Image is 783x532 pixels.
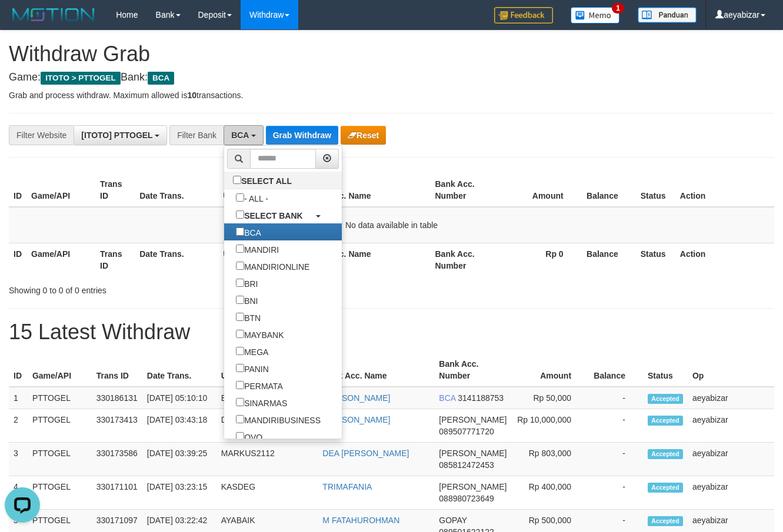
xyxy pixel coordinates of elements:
th: User ID [216,353,318,387]
a: [PERSON_NAME] [322,415,390,424]
td: Rp 10,000,000 [511,409,589,443]
label: MEGA [224,343,280,360]
img: MOTION_logo.png [9,6,98,24]
span: [PERSON_NAME] [439,449,507,458]
button: Reset [341,126,386,145]
div: Filter Bank [169,125,224,145]
td: [DATE] 05:10:10 [142,387,216,409]
span: Copy 089507771720 to clipboard [439,427,494,436]
input: BCA [236,227,244,236]
label: BNI [224,292,269,309]
th: Date Trans. [142,353,216,387]
td: [DATE] 03:23:15 [142,476,216,510]
span: Accepted [648,516,683,526]
input: PERMATA [236,381,244,389]
input: SINARMAS [236,398,244,406]
td: 330186131 [92,387,142,409]
span: BCA [148,72,174,85]
span: GOPAY [439,516,467,525]
input: OVO [236,432,244,440]
th: Trans ID [92,353,142,387]
input: PANIN [236,364,244,372]
td: - [589,387,643,409]
td: 3 [9,443,28,476]
span: Accepted [648,416,683,426]
th: Balance [581,173,636,207]
th: Status [636,243,675,276]
td: [DATE] 03:43:18 [142,409,216,443]
label: MANDIRIONLINE [224,257,321,275]
a: M FATAHUROHMAN [322,516,399,525]
td: BELLE25 [216,387,318,409]
input: BTN [236,313,244,321]
a: [PERSON_NAME] [322,393,390,403]
th: Bank Acc. Number [430,243,499,276]
td: 330171101 [92,476,142,510]
th: Trans ID [95,173,135,207]
a: DEA [PERSON_NAME] [322,449,409,458]
td: 330173586 [92,443,142,476]
span: Accepted [648,483,683,493]
img: panduan.png [638,7,697,23]
label: MAYBANK [224,326,295,343]
input: SELECT ALL [233,176,241,184]
th: Status [636,173,675,207]
th: Game/API [28,353,92,387]
input: MANDIRIBUSINESS [236,415,244,423]
th: Date Trans. [135,243,218,276]
td: - [589,443,643,476]
label: MANDIRIBUSINESS [224,411,332,428]
th: Bank Acc. Name [318,353,434,387]
th: Game/API [26,173,95,207]
td: aeyabizar [688,409,774,443]
span: [PERSON_NAME] [439,415,507,424]
input: MAYBANK [236,330,244,338]
a: SELECT BANK [224,206,342,223]
span: Copy 088980723649 to clipboard [439,494,494,503]
th: Amount [511,353,589,387]
th: ID [9,353,28,387]
input: - ALL - [236,193,244,202]
td: aeyabizar [688,476,774,510]
td: PTTOGEL [28,409,92,443]
td: Rp 400,000 [511,476,589,510]
button: Grab Withdraw [266,126,338,145]
td: 330173413 [92,409,142,443]
th: Trans ID [95,243,135,276]
strong: 10 [187,91,196,100]
div: Showing 0 to 0 of 0 entries [9,280,318,296]
td: Rp 803,000 [511,443,589,476]
td: PTTOGEL [28,387,92,409]
td: KASDEG [216,476,318,510]
td: 1 [9,387,28,409]
th: Bank Acc. Name [302,243,430,276]
th: Op [688,353,774,387]
span: BCA [231,131,249,140]
span: Copy 085812472453 to clipboard [439,460,494,470]
th: Action [675,173,774,207]
span: Accepted [648,449,683,459]
td: Rp 50,000 [511,387,589,409]
label: SELECT ALL [224,172,304,189]
button: BCA [224,125,264,145]
th: Amount [499,173,581,207]
div: Filter Website [9,125,74,145]
td: aeyabizar [688,443,774,476]
h1: Withdraw Grab [9,42,774,66]
td: 4 [9,476,28,510]
span: ITOTO > PTTOGEL [41,72,121,85]
td: No data available in table [9,207,774,243]
span: [ITOTO] PTTOGEL [81,131,152,140]
th: Rp 0 [499,243,581,276]
th: User ID [218,243,302,276]
input: BNI [236,296,244,304]
th: Balance [589,353,643,387]
th: Date Trans. [135,173,218,207]
input: MANDIRIONLINE [236,262,244,270]
b: SELECT BANK [244,211,303,220]
label: PERMATA [224,377,295,394]
th: Game/API [26,243,95,276]
span: Accepted [648,394,683,404]
input: SELECT BANK [236,210,244,219]
th: Bank Acc. Name [302,173,430,207]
